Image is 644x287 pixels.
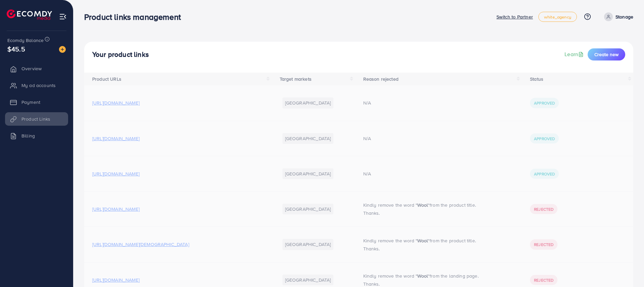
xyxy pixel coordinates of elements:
[59,46,66,53] img: image
[588,48,625,60] button: Create new
[601,12,633,21] a: Stonage
[544,15,571,19] span: white_agency
[615,13,633,21] p: Stonage
[7,44,25,54] span: $45.5
[538,12,577,22] a: white_agency
[7,37,44,44] span: Ecomdy Balance
[84,12,186,22] h3: Product links management
[92,50,149,59] h4: Your product links
[496,13,533,21] p: Switch to Partner
[59,13,67,20] img: menu
[565,50,585,58] a: Learn
[594,51,619,58] span: Create new
[7,9,52,20] img: logo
